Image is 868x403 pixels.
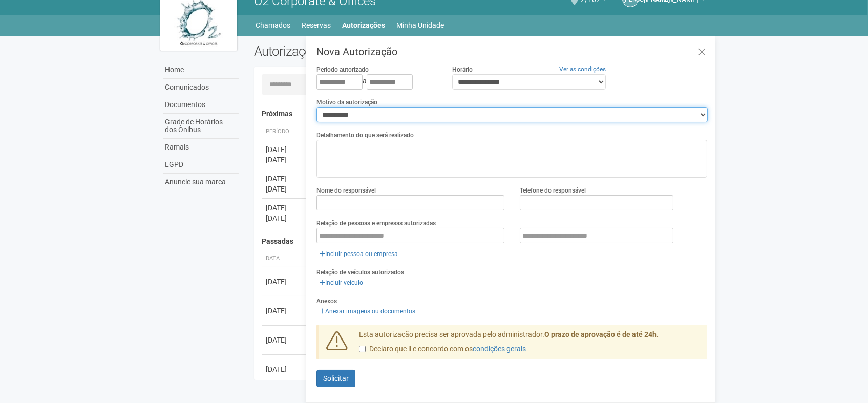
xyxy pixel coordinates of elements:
a: Comunicados [163,79,239,96]
label: Declaro que li e concordo com os [359,344,526,354]
label: Horário [452,65,473,74]
div: [DATE] [266,203,304,213]
a: Incluir pessoa ou empresa [316,248,401,260]
label: Nome do responsável [316,186,376,195]
label: Anexos [316,296,337,306]
th: Período [262,123,308,140]
label: Motivo da autorização [316,98,377,107]
div: [DATE] [266,213,304,223]
a: Ramais [163,139,239,156]
a: Home [163,61,239,79]
span: Solicitar [323,374,349,383]
a: LGPD [163,156,239,174]
div: a [316,74,436,90]
strong: O prazo de aprovação é de até 24h. [544,330,659,338]
div: [DATE] [266,144,304,155]
div: [DATE] [266,155,304,165]
h2: Autorizações [254,44,473,59]
a: Autorizações [343,18,386,32]
label: Relação de veículos autorizados [316,268,404,277]
button: Solicitar [316,370,355,387]
div: [DATE] [266,184,304,194]
div: [DATE] [266,174,304,184]
div: [DATE] [266,335,304,345]
label: Telefone do responsável [520,186,586,195]
th: Data [262,250,308,267]
input: Declaro que li e concordo com oscondições gerais [359,346,366,352]
label: Relação de pessoas e empresas autorizadas [316,219,436,228]
a: Minha Unidade [397,18,444,32]
div: [DATE] [266,306,304,316]
label: Período autorizado [316,65,369,74]
a: Documentos [163,96,239,114]
a: Ver as condições [559,66,606,73]
h3: Nova Autorização [316,47,707,57]
div: Esta autorização precisa ser aprovada pelo administrador. [351,330,708,359]
a: condições gerais [473,345,526,353]
a: Grade de Horários dos Ônibus [163,114,239,139]
a: Chamados [256,18,291,32]
div: [DATE] [266,277,304,287]
div: [DATE] [266,364,304,374]
label: Detalhamento do que será realizado [316,131,414,140]
a: Anexar imagens ou documentos [316,306,418,317]
a: Reservas [302,18,331,32]
h4: Próximas [262,110,701,118]
h4: Passadas [262,238,701,245]
a: Incluir veículo [316,277,366,288]
a: Anuncie sua marca [163,174,239,190]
